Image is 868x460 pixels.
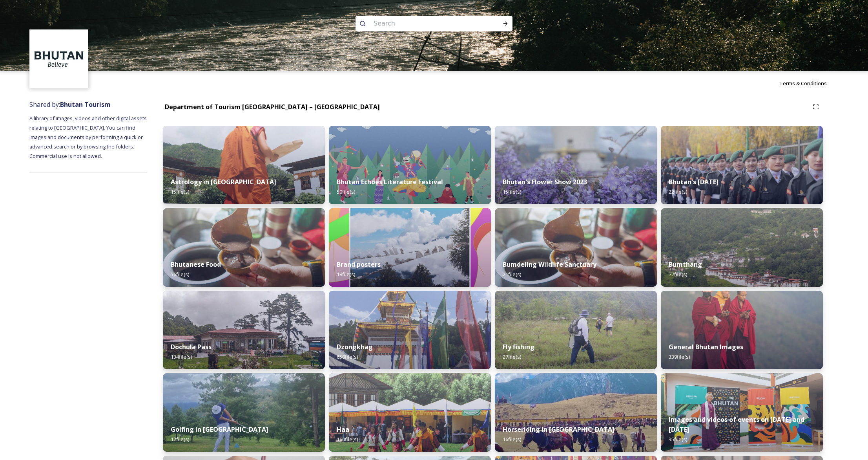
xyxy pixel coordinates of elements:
[329,126,491,204] img: Bhutan%2520Echoes7.jpg
[661,373,823,452] img: A%2520guest%2520with%2520new%2520signage%2520at%2520the%2520airport.jpeg
[163,126,325,204] img: _SCH1465.jpg
[329,291,491,369] img: Festival%2520Header.jpg
[171,271,189,278] span: 56 file(s)
[370,15,477,32] input: Search
[171,425,268,434] strong: Golfing in [GEOGRAPHIC_DATA]
[171,188,189,195] span: 15 file(s)
[337,178,443,186] strong: Bhutan Echoes Literature Festival
[779,80,827,87] span: Terms & Conditions
[31,31,88,88] img: BT_Logo_BB_Lockup_CMYK_High%2520Res.jpg
[337,260,381,269] strong: Brand posters
[171,353,192,360] span: 134 file(s)
[337,425,349,434] strong: Haa
[661,208,823,287] img: Bumthang%2520180723%2520by%2520Amp%2520Sripimanwat-20.jpg
[669,178,718,186] strong: Bhutan's [DATE]
[163,373,325,452] img: IMG_0877.jpeg
[495,373,657,452] img: Horseriding%2520in%2520Bhutan2.JPG
[503,436,521,443] span: 16 file(s)
[669,343,743,351] strong: General Bhutan Images
[29,115,148,159] span: A library of images, videos and other digital assets relating to [GEOGRAPHIC_DATA]. You can find ...
[171,343,212,351] strong: Dochula Pass
[495,126,657,204] img: Bhutan%2520Flower%2520Show2.jpg
[669,188,687,195] span: 22 file(s)
[337,353,358,360] span: 650 file(s)
[503,188,521,195] span: 15 file(s)
[669,353,690,360] span: 339 file(s)
[503,353,521,360] span: 27 file(s)
[661,126,823,204] img: Bhutan%2520National%2520Day10.jpg
[337,271,355,278] span: 18 file(s)
[669,436,687,443] span: 35 file(s)
[495,208,657,287] img: Bumdeling%2520090723%2520by%2520Amp%2520Sripimanwat-4%25202.jpg
[60,100,111,109] strong: Bhutan Tourism
[171,178,276,186] strong: Astrology in [GEOGRAPHIC_DATA]
[329,208,491,287] img: Bhutan_Believe_800_1000_4.jpg
[779,79,839,88] a: Terms & Conditions
[661,291,823,369] img: MarcusWestbergBhutanHiRes-23.jpg
[165,103,380,111] strong: Department of Tourism [GEOGRAPHIC_DATA] – [GEOGRAPHIC_DATA]
[669,260,702,269] strong: Bumthang
[337,343,373,351] strong: Dzongkhag
[503,260,596,269] strong: Bumdeling Wildlife Sanctuary
[337,188,355,195] span: 50 file(s)
[171,436,189,443] span: 12 file(s)
[171,260,221,269] strong: Bhutanese Food
[503,178,587,186] strong: Bhutan's Flower Show 2023
[503,343,534,351] strong: Fly fishing
[337,436,358,443] span: 160 file(s)
[495,291,657,369] img: by%2520Ugyen%2520Wangchuk14.JPG
[163,291,325,369] img: 2022-10-01%252011.41.43.jpg
[163,208,325,287] img: Bumdeling%2520090723%2520by%2520Amp%2520Sripimanwat-4.jpg
[503,425,615,434] strong: Horseriding in [GEOGRAPHIC_DATA]
[669,415,804,434] strong: Images and videos of events on [DATE] and [DATE]
[503,271,521,278] span: 21 file(s)
[29,100,111,109] span: Shared by:
[669,271,687,278] span: 77 file(s)
[329,373,491,452] img: Haa%2520Summer%2520Festival1.jpeg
